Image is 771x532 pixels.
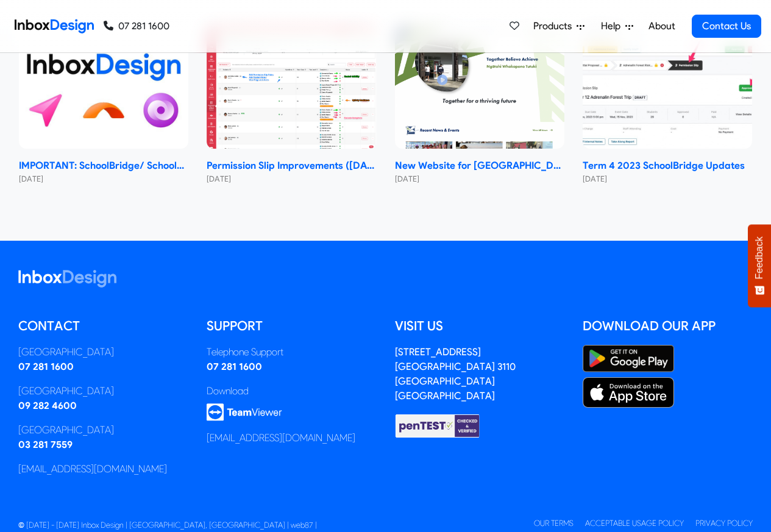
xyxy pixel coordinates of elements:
small: [DATE] [207,173,376,185]
img: logo_teamviewer.svg [207,403,282,421]
img: IMPORTANT: SchoolBridge/ SchoolPoint Data- Sharing Information- NEW 2024 [19,22,188,149]
img: Permission Slip Improvements (June 2024) [207,22,376,149]
img: Apple App Store [583,377,674,408]
button: Feedback - Show survey [748,224,771,307]
img: Google Play Store [583,345,674,372]
a: 07 281 1600 [207,361,262,372]
a: Term 4 2023 SchoolBridge Updates Term 4 2023 SchoolBridge Updates [DATE] [583,22,752,185]
a: 07 281 1600 [104,19,169,34]
div: Download [207,384,377,399]
h5: Download our App [583,317,753,335]
a: [EMAIL_ADDRESS][DOMAIN_NAME] [18,463,167,475]
div: Telephone Support [207,345,377,360]
a: Our Terms [534,519,574,528]
address: [STREET_ADDRESS] [GEOGRAPHIC_DATA] 3110 [GEOGRAPHIC_DATA] [GEOGRAPHIC_DATA] [395,346,516,402]
a: Products [528,14,589,38]
strong: New Website for [GEOGRAPHIC_DATA] [395,158,564,173]
img: Term 4 2023 SchoolBridge Updates [583,22,752,149]
h5: Contact [18,317,188,335]
div: [GEOGRAPHIC_DATA] [18,384,188,399]
a: 09 282 4600 [18,400,77,411]
h5: Support [207,317,377,335]
a: Acceptable Usage Policy [585,519,684,528]
span: Products [533,19,577,34]
small: [DATE] [19,173,188,185]
a: New Website for Whangaparāoa College New Website for [GEOGRAPHIC_DATA] [DATE] [395,22,564,185]
a: Privacy Policy [695,519,753,528]
a: Checked & Verified by penTEST [395,419,480,431]
a: Permission Slip Improvements (June 2024) Permission Slip Improvements ([DATE]) [DATE] [207,22,376,185]
a: Contact Us [692,15,761,38]
a: About [645,14,678,38]
img: New Website for Whangaparāoa College [395,22,564,149]
h5: Visit us [395,317,565,335]
strong: Term 4 2023 SchoolBridge Updates [583,158,752,173]
a: 03 281 7559 [18,439,73,450]
img: logo_inboxdesign_white.svg [18,270,116,288]
div: [GEOGRAPHIC_DATA] [18,423,188,438]
span: Help [601,19,625,34]
a: [STREET_ADDRESS][GEOGRAPHIC_DATA] 3110[GEOGRAPHIC_DATA][GEOGRAPHIC_DATA] [395,346,516,402]
strong: IMPORTANT: SchoolBridge/ SchoolPoint Data- Sharing Information- NEW 2024 [19,158,188,173]
a: IMPORTANT: SchoolBridge/ SchoolPoint Data- Sharing Information- NEW 2024 IMPORTANT: SchoolBridge/... [19,22,188,185]
img: Checked & Verified by penTEST [395,413,480,439]
span: © [DATE] - [DATE] Inbox Design | [GEOGRAPHIC_DATA], [GEOGRAPHIC_DATA] | web87 | [18,520,317,530]
div: [GEOGRAPHIC_DATA] [18,345,188,360]
small: [DATE] [583,173,752,185]
a: 07 281 1600 [18,361,74,372]
small: [DATE] [395,173,564,185]
a: [EMAIL_ADDRESS][DOMAIN_NAME] [207,432,355,444]
strong: Permission Slip Improvements ([DATE]) [207,158,376,173]
span: Feedback [754,236,765,279]
a: Help [596,14,638,38]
